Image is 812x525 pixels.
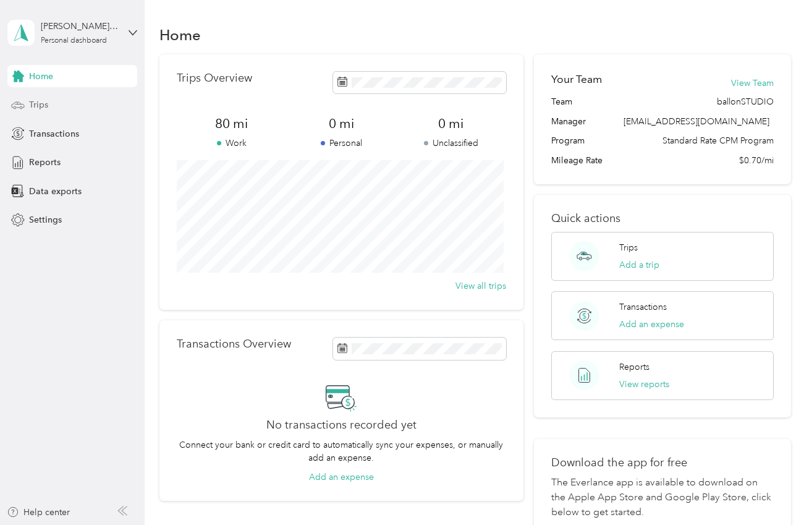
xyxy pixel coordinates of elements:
[266,419,417,432] h2: No transactions recorded yet
[551,154,603,167] span: Mileage Rate
[177,438,506,464] p: Connect your bank or credit card to automatically sync your expenses, or manually add an expense.
[29,70,53,83] span: Home
[619,301,667,314] p: Transactions
[662,134,774,147] span: Standard Rate CPM Program
[41,20,118,33] div: [PERSON_NAME][EMAIL_ADDRESS][DOMAIN_NAME]
[551,72,602,87] h2: Your Team
[29,127,79,140] span: Transactions
[309,471,374,484] button: Add an expense
[624,116,769,127] span: [EMAIL_ADDRESS][DOMAIN_NAME]
[743,456,812,525] iframe: Everlance-gr Chat Button Frame
[551,95,572,108] span: Team
[7,506,70,519] button: Help center
[29,213,62,226] span: Settings
[619,378,669,391] button: View reports
[29,156,61,169] span: Reports
[739,154,774,167] span: $0.70/mi
[619,258,659,271] button: Add a trip
[551,456,773,469] p: Download the app for free
[619,241,638,254] p: Trips
[731,77,774,90] button: View Team
[29,185,82,198] span: Data exports
[551,476,773,520] p: The Everlance app is available to download on the Apple App Store and Google Play Store, click be...
[455,280,506,292] button: View all trips
[29,98,48,111] span: Trips
[619,361,649,373] p: Reports
[551,134,585,147] span: Program
[287,115,397,132] span: 0 mi
[551,115,586,128] span: Manager
[41,37,107,45] div: Personal dashboard
[177,137,287,150] p: Work
[717,95,774,108] span: ballonSTUDIO
[177,72,252,85] p: Trips Overview
[396,115,506,132] span: 0 mi
[551,212,773,225] p: Quick actions
[396,137,506,150] p: Unclassified
[619,318,684,331] button: Add an expense
[177,338,291,351] p: Transactions Overview
[287,137,397,150] p: Personal
[159,28,201,41] h1: Home
[177,115,287,132] span: 80 mi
